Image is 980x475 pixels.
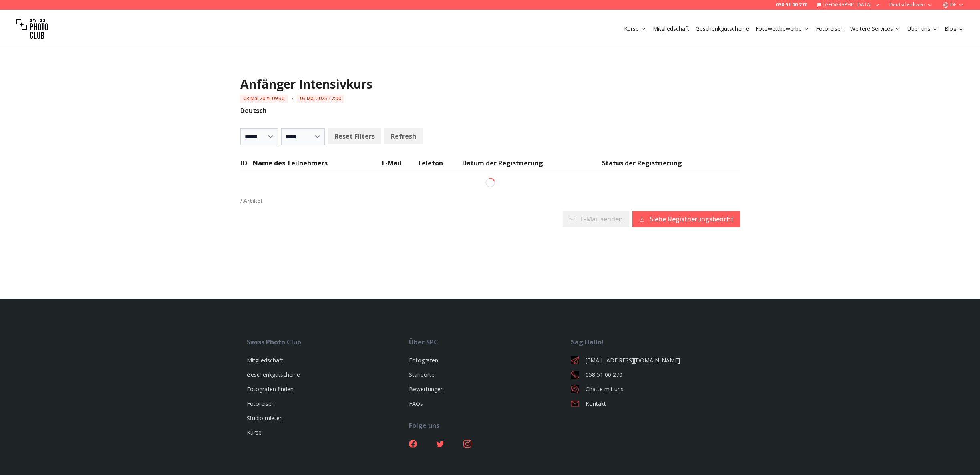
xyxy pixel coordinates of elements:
a: Weitere Services [850,25,901,33]
button: Reset Filters [328,128,381,144]
a: Mitgliedschaft [247,356,283,364]
a: Kurse [624,25,646,33]
button: Über uns [904,23,941,34]
a: Standorte [409,371,435,378]
div: Über SPC [409,337,571,347]
button: Geschenkgutscheine [692,23,752,34]
button: Weitere Services [847,23,904,34]
a: 058 51 00 270 [776,2,807,8]
a: Kontakt [571,400,733,408]
a: Über uns [907,25,938,33]
h1: Anfänger Intensivkurs [240,77,740,91]
b: / Artikel [240,197,262,204]
b: Refresh [391,131,416,141]
a: Fotowettbewerbe [755,25,809,33]
a: Fotografen [409,356,438,364]
div: Swiss Photo Club [247,337,409,347]
a: Geschenkgutscheine [247,371,300,378]
a: Fotoreisen [247,400,275,407]
a: Chatte mit uns [571,385,733,393]
span: 03 Mai 2025 17:00 [297,95,344,103]
td: Datum der Registrierung [462,158,602,171]
a: Blog [944,25,964,33]
button: Siehe Registrierungsbericht [632,211,740,227]
p: Deutsch [240,106,740,115]
td: Name des Teilnehmers [252,158,382,171]
a: Studio mieten [247,414,283,422]
td: ID [240,158,253,171]
span: 03 Mai 2025 09:30 [240,95,288,103]
a: Bewertungen [409,385,444,393]
div: Folge uns [409,421,571,430]
button: Fotowettbewerbe [752,23,813,34]
button: Mitgliedschaft [650,23,692,34]
button: Kurse [621,23,650,34]
b: Reset Filters [334,131,375,141]
a: Fotografen finden [247,385,294,393]
td: E-Mail [382,158,417,171]
button: Blog [941,23,967,34]
a: Geschenkgutscheine [696,25,749,33]
div: Sag Hallo! [571,337,733,347]
a: 058 51 00 270 [571,371,733,379]
img: Swiss photo club [16,13,48,45]
a: [EMAIL_ADDRESS][DOMAIN_NAME] [571,356,733,364]
button: Refresh [384,128,423,144]
a: FAQs [409,400,423,407]
a: Kurse [247,429,262,436]
button: E-Mail senden [563,211,629,227]
button: Fotoreisen [813,23,847,34]
td: Status der Registrierung [602,158,740,171]
a: Mitgliedschaft [653,25,689,33]
td: Telefon [417,158,462,171]
a: Fotoreisen [816,25,844,33]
